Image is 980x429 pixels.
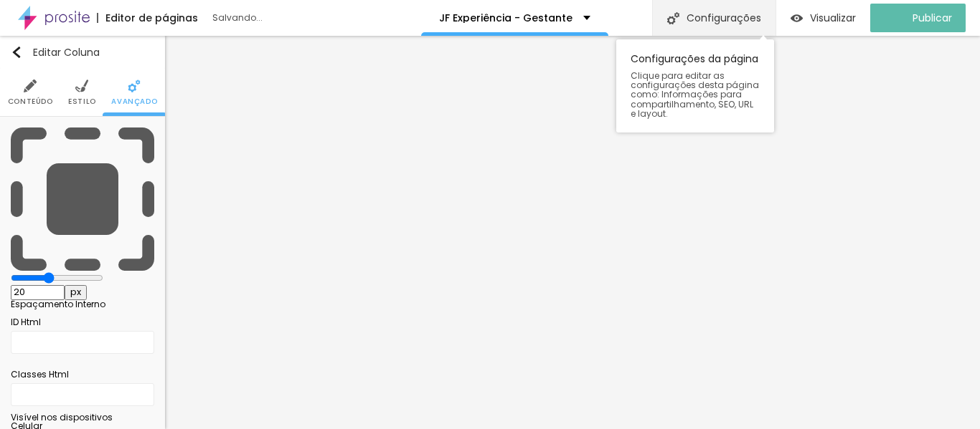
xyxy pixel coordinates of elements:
[165,36,980,429] iframe: Editor
[810,12,856,24] span: Visualizar
[667,12,679,24] img: Icone
[11,47,100,58] div: Editar Coluna
[913,12,952,24] span: Publicar
[128,79,141,92] img: Icone
[11,413,154,422] div: Visível nos dispositivos
[11,300,154,309] div: Espaçamento Interno
[616,39,774,132] div: Configurações da página
[8,98,53,105] span: Conteúdo
[68,98,96,105] span: Estilo
[24,79,37,92] img: Icone
[11,127,154,271] img: Icone
[439,13,573,23] p: JF Experiência - Gestante
[791,12,803,24] img: view-1.svg
[212,14,377,22] div: Salvando...
[97,13,198,23] div: Editor de páginas
[11,47,22,58] img: Icone
[65,285,87,300] button: px
[11,316,154,329] div: ID Html
[11,368,154,381] div: Classes Html
[111,98,157,105] span: Avançado
[631,71,760,118] span: Clique para editar as configurações desta página como: Informações para compartilhamento, SEO, UR...
[75,79,88,92] img: Icone
[870,4,966,32] button: Publicar
[776,4,870,32] button: Visualizar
